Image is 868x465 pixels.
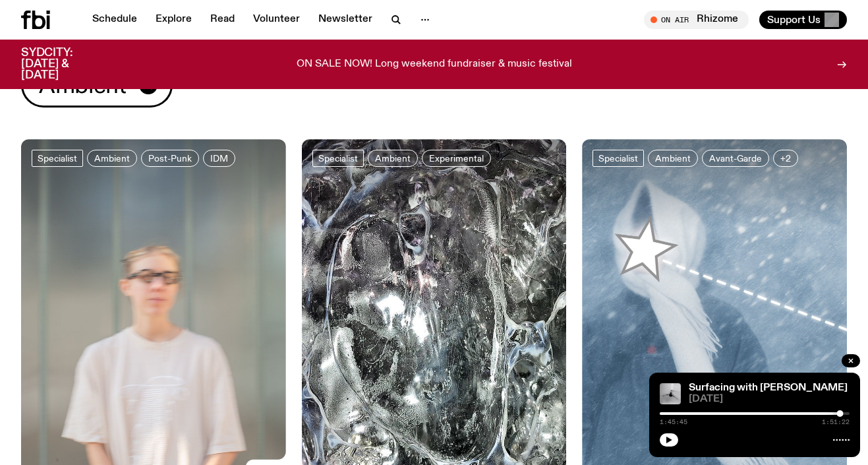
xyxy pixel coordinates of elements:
[767,14,821,26] span: Support Us
[759,11,847,29] button: Support Us
[210,153,228,163] span: IDM
[593,150,644,167] a: Specialist
[297,59,572,71] p: ON SALE NOW! Long weekend fundraiser & music festival
[84,11,145,29] a: Schedule
[21,47,105,81] h3: SYDCITY: [DATE] & [DATE]
[429,153,484,163] span: Experimental
[655,153,691,163] span: Ambient
[94,153,130,163] span: Ambient
[148,11,200,29] a: Explore
[709,153,762,163] span: Avant-Garde
[368,150,418,167] a: Ambient
[780,153,791,163] span: +2
[312,150,364,167] a: Specialist
[773,150,798,167] button: +2
[422,150,491,167] a: Experimental
[245,11,308,29] a: Volunteer
[318,153,358,163] span: Specialist
[689,383,848,393] a: Surfacing with [PERSON_NAME]
[644,11,749,29] button: On AirRhizome
[203,150,235,167] a: IDM
[822,419,850,425] span: 1:51:22
[660,419,687,425] span: 1:45:45
[38,153,77,163] span: Specialist
[689,394,850,404] span: [DATE]
[32,150,83,167] a: Specialist
[598,153,638,163] span: Specialist
[648,150,698,167] a: Ambient
[148,153,192,163] span: Post-Punk
[141,150,199,167] a: Post-Punk
[702,150,769,167] a: Avant-Garde
[87,150,137,167] a: Ambient
[375,153,411,163] span: Ambient
[310,11,380,29] a: Newsletter
[202,11,243,29] a: Read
